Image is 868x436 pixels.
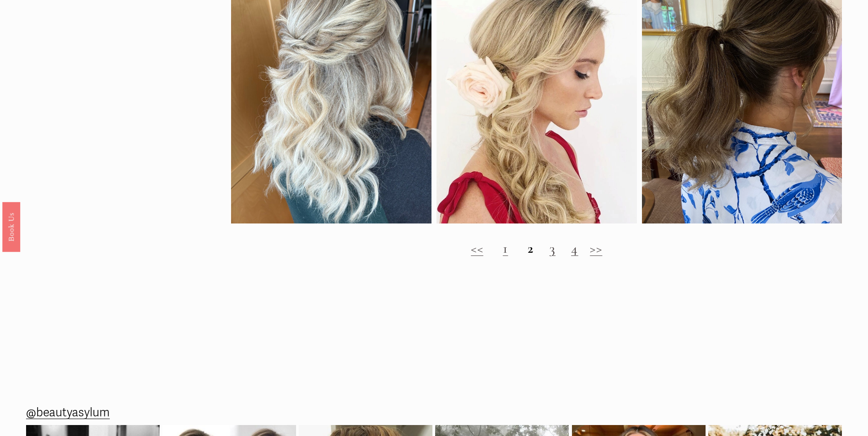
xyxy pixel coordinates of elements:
[528,240,534,257] strong: 2
[2,202,20,252] a: Book Us
[550,240,556,257] a: 3
[471,240,483,257] a: <<
[26,402,110,424] a: @beautyasylum
[571,240,578,257] a: 4
[590,240,602,257] a: >>
[503,240,508,257] a: 1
